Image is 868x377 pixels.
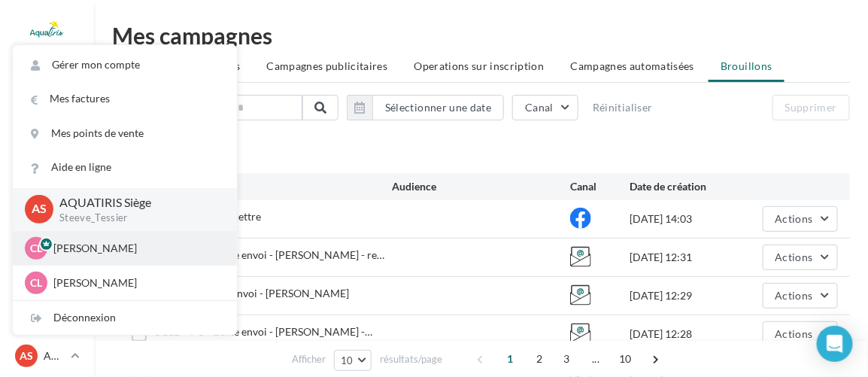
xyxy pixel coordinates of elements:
span: CGLE + PO - 2ème envoi - Lawrence POUSSIN - relance [154,248,385,261]
button: Réinitialiser [587,99,659,117]
button: Sélectionner une date [372,95,504,120]
div: Audience [392,179,570,194]
span: Campagnes automatisées [571,59,695,72]
span: Actions [775,327,813,340]
a: Mes points de vente [13,117,237,150]
p: AQUATIRIS Siège [44,348,65,363]
button: Sélectionner une date [347,95,504,120]
div: Déconnexion [13,301,237,335]
button: Supprimer [772,95,850,120]
span: 2 [527,347,551,371]
button: 10 [334,350,372,371]
div: Date de création [630,179,748,194]
span: AS [32,201,47,218]
button: Actions [763,206,838,232]
span: ... [584,347,608,371]
span: CGLE + PO - 2ème envoi - Dominique LEVEQUE - relance [154,325,373,338]
button: Canal [512,95,578,120]
p: [PERSON_NAME] [53,241,219,256]
div: [DATE] 14:03 [630,211,748,227]
span: CL [30,241,42,256]
span: 1 [498,347,522,371]
div: [DATE] 12:31 [630,250,748,265]
div: Canal [570,179,630,194]
span: 10 [613,347,638,371]
span: Operations sur inscription [414,59,544,72]
span: 3 [554,347,578,371]
span: CL [30,275,42,290]
div: Open Intercom Messenger [817,326,853,362]
a: Gérer mon compte [13,48,237,82]
span: Actions [775,251,813,263]
div: [DATE] 12:28 [630,327,748,342]
button: Actions [763,321,838,347]
div: [DATE] 12:29 [630,288,748,303]
p: [PERSON_NAME] [53,275,219,290]
div: Nom [154,179,392,194]
span: Actions [775,289,813,302]
button: Actions [763,245,838,270]
span: résultats/page [380,352,442,366]
span: AS [20,348,33,363]
p: AQUATIRIS Siège [59,194,213,211]
span: Actions [775,212,813,225]
span: Afficher [292,352,326,366]
span: Campagnes publicitaires [266,59,387,72]
a: Mes factures [13,82,237,116]
span: 10 [341,354,354,366]
span: CGLE + PO - 1er envoi - Lawrence POUSSIN [154,287,350,299]
a: AS AQUATIRIS Siège [12,342,82,370]
div: Mes campagnes [112,24,850,47]
button: Actions [763,283,838,309]
a: Aide en ligne [13,150,237,184]
p: Steeve_Tessier [59,211,213,225]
